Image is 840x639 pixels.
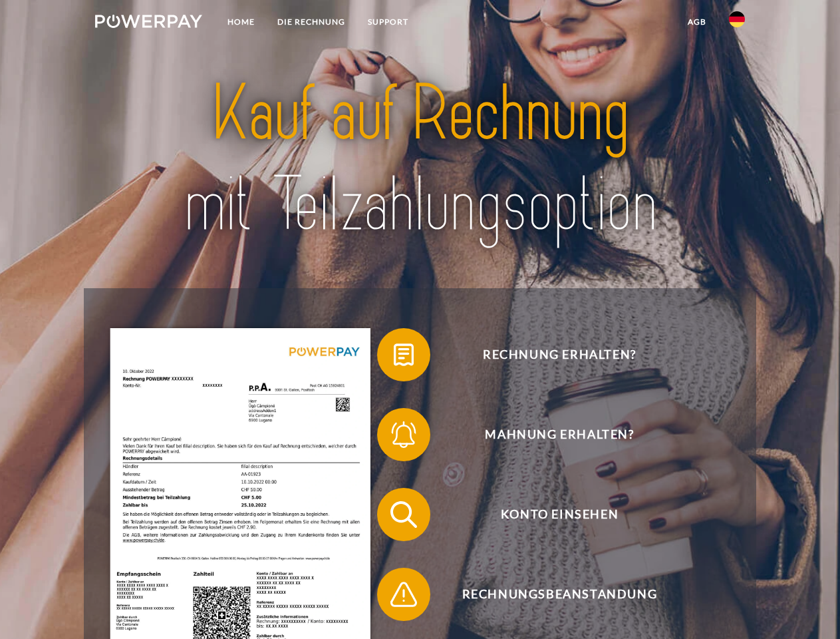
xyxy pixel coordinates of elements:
span: Rechnung erhalten? [396,328,722,381]
span: Konto einsehen [396,488,722,541]
span: Mahnung erhalten? [396,408,722,461]
a: agb [676,10,718,34]
img: qb_warning.svg [387,578,420,611]
img: qb_search.svg [387,498,420,531]
button: Mahnung erhalten? [377,408,723,461]
img: qb_bill.svg [387,338,420,371]
button: Konto einsehen [377,488,723,541]
a: DIE RECHNUNG [266,10,356,34]
a: SUPPORT [356,10,420,34]
a: Home [216,10,266,34]
img: de [729,11,745,27]
span: Rechnungsbeanstandung [396,568,722,621]
img: title-powerpay_de.svg [127,64,713,255]
img: qb_bell.svg [387,418,420,451]
img: logo-powerpay-white.svg [95,15,202,28]
button: Rechnung erhalten? [377,328,723,381]
button: Rechnungsbeanstandung [377,568,723,621]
